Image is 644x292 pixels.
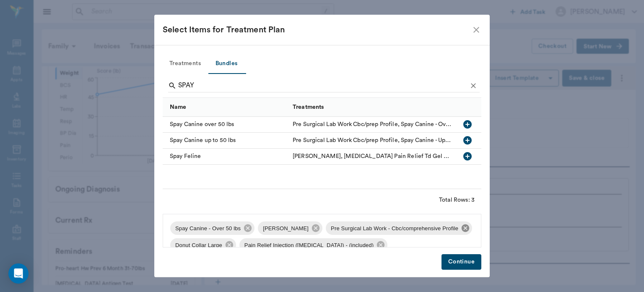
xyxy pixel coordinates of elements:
[258,224,314,233] span: [PERSON_NAME]
[170,224,246,233] span: Spay Canine - Over 50 lbs
[170,95,187,119] div: Name
[170,221,254,235] div: Spay Canine - Over 50 lbs
[170,241,227,250] span: Donut Collar Large
[163,117,288,133] div: Spay Canine over 50 lbs
[239,241,379,250] span: Pain Relief Injection ([MEDICAL_DATA]) - (included)
[8,263,29,284] div: Open Intercom Messenger
[170,238,236,252] div: Donut Collar Large
[441,254,481,270] button: Continue
[326,224,463,233] span: Pre Surgical Lab Work - Cbc/comprehensive Profile
[467,79,480,92] button: Clear
[293,136,452,145] div: Pre Surgical Lab Work Cbc/prep Profile, Spay Canine - Up To 50 Lbs, Elizabethan Collar, Buprenorp...
[239,238,387,252] div: Pain Relief Injection ([MEDICAL_DATA]) - (included)
[471,25,481,35] button: close
[168,79,480,94] div: Search
[163,133,288,149] div: Spay Canine up to 50 lbs
[163,54,208,74] button: Treatments
[163,23,471,37] div: Select Items for Treatment Plan
[439,196,475,204] div: Total Rows: 3
[293,152,452,160] div: Elizabethan Collar, Buprenorphine Pain Relief Td Gel 0.3mg/ml 1 ml syringe, Zorbium - Buprenorphi...
[163,149,288,165] div: Spay Feline
[288,97,456,116] div: Treatments
[293,95,324,119] div: Treatments
[178,79,467,92] input: Find a treatment
[326,221,472,235] div: Pre Surgical Lab Work - Cbc/comprehensive Profile
[258,221,322,235] div: [PERSON_NAME]
[208,54,245,74] button: Bundles
[163,97,288,116] div: Name
[293,120,452,129] div: Pre Surgical Lab Work Cbc/prep Profile, Spay Canine - Over 50 lbs, Elizabethan Collar, Pre Surgic...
